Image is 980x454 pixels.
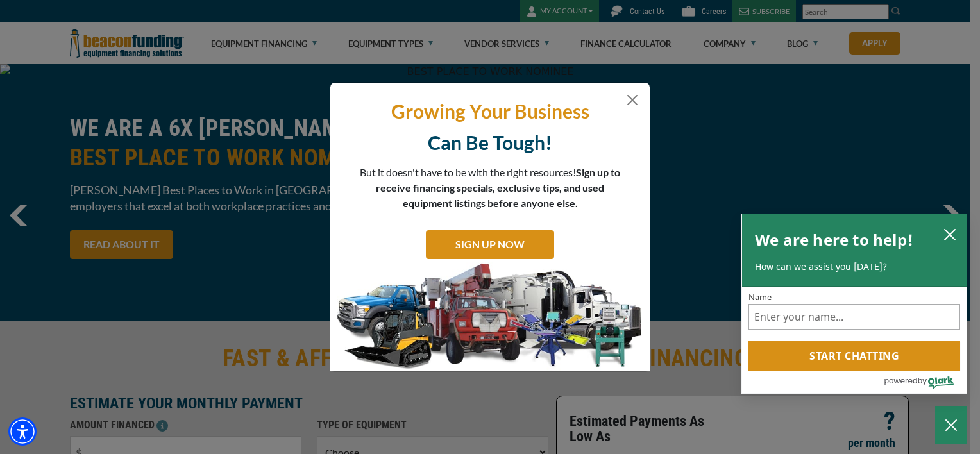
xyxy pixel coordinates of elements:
span: Sign up to receive financing specials, exclusive tips, and used equipment listings before anyone ... [376,166,620,209]
a: SIGN UP NOW [426,230,554,259]
button: Start chatting [748,341,960,371]
input: Name [748,304,960,330]
p: Can Be Tough! [340,130,640,155]
div: olark chatbox [741,214,967,394]
button: Close [625,92,640,108]
div: Accessibility Menu [8,417,37,446]
h2: We are here to help! [755,227,913,253]
p: Growing Your Business [340,99,640,124]
button: Close Chatbox [935,406,967,444]
span: by [918,373,927,389]
label: Name [748,293,960,301]
a: Powered by Olark [884,371,967,393]
span: powered [884,373,917,389]
img: subscribe-modal.jpg [330,262,650,371]
button: close chatbox [940,225,960,243]
p: How can we assist you [DATE]? [755,260,954,273]
p: But it doesn't have to be with the right resources! [359,165,621,211]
